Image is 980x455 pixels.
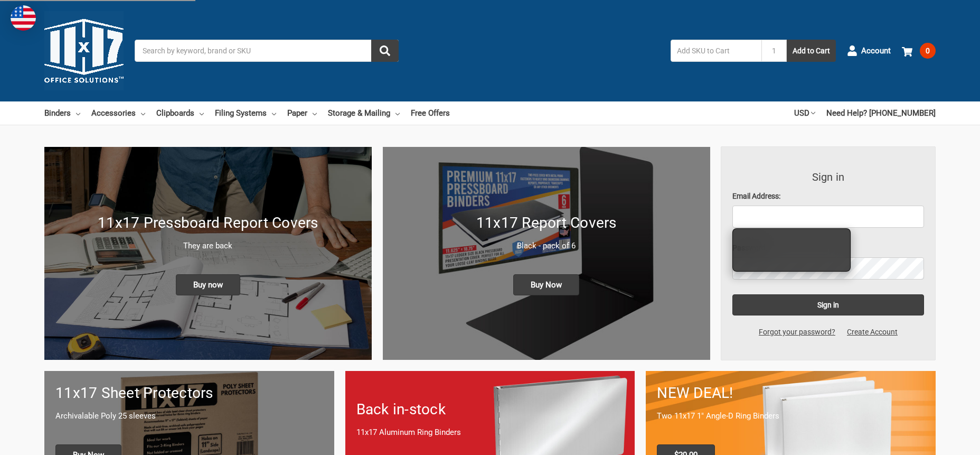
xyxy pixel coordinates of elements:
iframe: Google Customer Reviews [893,426,980,455]
a: 11x17 Report Covers 11x17 Report Covers Black - pack of 6 Buy Now [383,147,710,360]
input: Add SKU to Cart [671,40,761,62]
a: Clipboards [156,101,204,125]
p: 11x17 Aluminum Ring Binders [356,426,624,439]
h1: 11x17 Sheet Protectors [55,382,323,404]
p: Two 11x17 1" Angle-D Ring Binders [657,410,925,422]
a: New 11x17 Pressboard Binders 11x17 Pressboard Report Covers They are back Buy now [44,147,372,360]
h1: 11x17 Report Covers [394,212,699,234]
h3: Sign in [732,169,925,185]
img: 11x17 Report Covers [383,147,710,360]
a: Paper [287,101,317,125]
img: duty and tax information for United States [11,5,36,31]
p: They are back [55,240,361,252]
a: USD [794,101,815,125]
h1: NEW DEAL! [657,382,925,404]
a: 0 [902,37,936,64]
span: Account [861,45,891,57]
button: Add to Cart [787,40,836,62]
p: Black - pack of 6 [394,240,699,252]
a: Storage & Mailing [328,101,400,125]
a: Free Offers [411,101,450,125]
img: New 11x17 Pressboard Binders [44,147,372,360]
img: 11x17.com [44,11,124,90]
a: Filing Systems [215,101,276,125]
p: Archivalable Poly 25 sleeves [55,410,323,422]
span: Buy now [176,274,240,295]
a: Create Account [841,327,903,338]
span: Buy Now [513,274,579,295]
a: Forgot your password? [753,327,841,338]
a: Account [847,37,891,64]
input: Sign in [732,294,925,315]
h1: 11x17 Pressboard Report Covers [55,212,361,234]
input: Search by keyword, brand or SKU [135,40,399,62]
a: Binders [44,101,80,125]
h1: Back in-stock [356,398,624,421]
label: Email Address: [732,191,925,202]
a: Need Help? [PHONE_NUMBER] [826,101,936,125]
a: Accessories [91,101,145,125]
span: 0 [920,43,936,59]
